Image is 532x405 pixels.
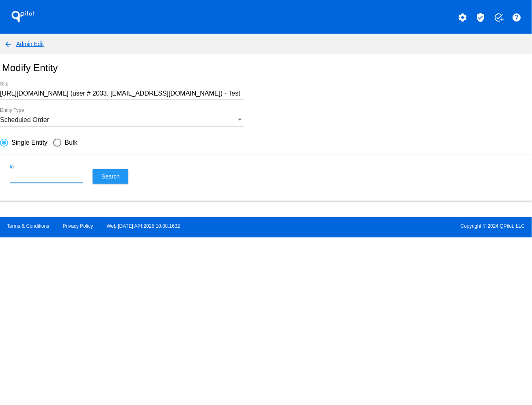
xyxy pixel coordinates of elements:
div: Single Entity [8,139,48,146]
h2: Modify Entity [2,62,58,74]
mat-icon: verified_user [476,13,486,22]
h1: QPilot [7,9,39,25]
mat-icon: add_task [494,13,504,22]
mat-icon: arrow_back [3,39,13,49]
mat-icon: help [512,13,522,22]
div: Bulk [61,139,77,146]
span: Search [102,173,119,180]
span: Copyright © 2024 QPilot, LLC [273,223,525,229]
mat-icon: settings [458,13,468,22]
a: Web:[DATE] API:2025.10.08.1632 [107,223,180,229]
a: Privacy Policy [63,223,93,229]
button: Search [93,169,128,184]
input: Type an Id [10,173,83,180]
a: Terms & Conditions [7,223,49,229]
